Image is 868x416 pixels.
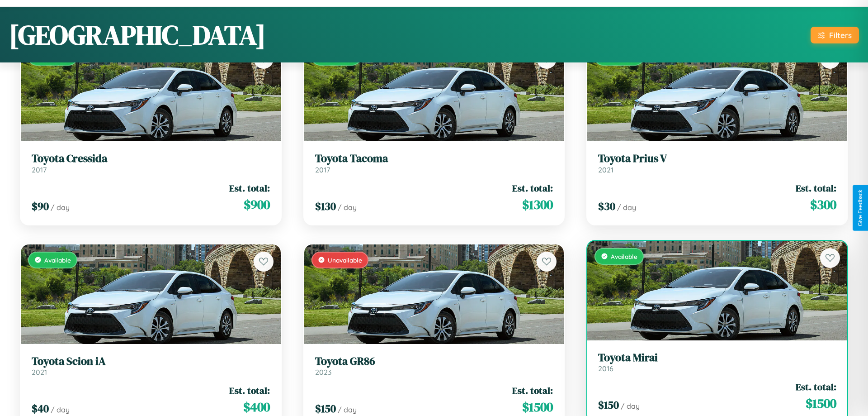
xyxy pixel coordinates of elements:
span: 2021 [32,368,47,377]
span: Available [44,256,71,264]
button: Filters [811,27,859,43]
span: $ 400 [243,398,270,416]
h3: Toyota Scion iA [32,355,270,368]
span: Est. total: [512,182,553,195]
a: Toyota Scion iA2021 [32,355,270,377]
span: $ 90 [32,199,49,214]
span: $ 40 [32,401,49,416]
span: $ 30 [598,199,615,214]
h3: Toyota Mirai [598,351,836,364]
h3: Toyota Prius V [598,152,836,165]
div: Give Feedback [857,190,863,226]
span: Est. total: [229,384,270,397]
span: 2017 [32,165,47,174]
span: / day [51,203,70,212]
a: Toyota Cressida2017 [32,152,270,174]
span: 2021 [598,165,613,174]
span: / day [338,405,357,414]
span: 2017 [315,165,330,174]
span: $ 1300 [522,196,553,214]
span: 2023 [315,368,331,377]
span: / day [51,405,70,414]
h3: Toyota Cressida [32,152,270,165]
a: Toyota GR862023 [315,355,553,377]
span: Est. total: [229,182,270,195]
span: $ 1500 [806,394,836,412]
span: Est. total: [512,384,553,397]
span: / day [621,402,640,411]
a: Toyota Prius V2021 [598,152,836,174]
span: / day [338,203,357,212]
a: Toyota Tacoma2017 [315,152,553,174]
span: Available [611,253,637,260]
span: $ 900 [244,196,270,214]
span: Est. total: [796,380,836,393]
span: $ 150 [315,401,336,416]
h3: Toyota Tacoma [315,152,553,165]
a: Toyota Mirai2016 [598,351,836,373]
span: 2016 [598,364,613,373]
span: $ 130 [315,199,336,214]
span: / day [617,203,636,212]
span: $ 1500 [522,398,553,416]
h3: Toyota GR86 [315,355,553,368]
span: Est. total: [796,182,836,195]
h1: [GEOGRAPHIC_DATA] [9,16,266,53]
span: $ 300 [810,196,836,214]
span: Unavailable [328,256,362,264]
div: Filters [829,30,852,40]
span: $ 150 [598,397,619,412]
